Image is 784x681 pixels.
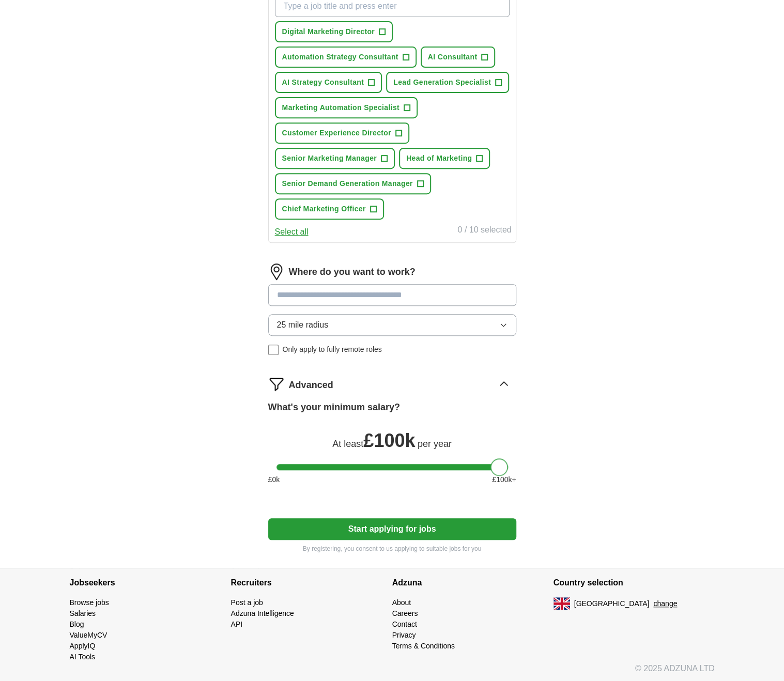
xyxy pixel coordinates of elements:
[421,47,496,68] button: AI Consultant
[275,21,393,42] button: Digital Marketing Director
[268,474,280,485] span: £ 0 k
[70,653,96,661] a: AI Tools
[70,642,96,650] a: ApplyIQ
[275,97,418,118] button: Marketing Automation Specialist
[282,204,366,214] span: Chief Marketing Officer
[289,378,333,392] span: Advanced
[418,439,452,449] span: per year
[275,47,417,68] button: Automation Strategy Consultant
[231,609,294,617] a: Adzuna Intelligence
[282,128,391,138] span: Customer Experience Director
[492,474,516,485] span: £ 100 k+
[554,597,570,610] img: UK flag
[70,598,109,607] a: Browse jobs
[554,568,715,597] h4: Country selection
[277,319,329,331] span: 25 mile radius
[289,265,416,279] label: Where do you want to work?
[332,439,363,449] span: At least
[275,198,384,220] button: Chief Marketing Officer
[392,620,417,628] a: Contact
[268,544,516,553] p: By registering, you consent to us applying to suitable jobs for you
[399,148,490,169] button: Head of Marketing
[275,122,409,144] button: Customer Experience Director
[393,77,491,88] span: Lead Generation Specialist
[457,224,511,238] div: 0 / 10 selected
[275,173,431,194] button: Senior Demand Generation Manager
[231,620,243,628] a: API
[268,345,279,355] input: Only apply to fully remote roles
[392,642,455,650] a: Terms & Conditions
[386,72,509,93] button: Lead Generation Specialist
[282,102,399,113] span: Marketing Automation Specialist
[231,598,263,607] a: Post a job
[392,598,411,607] a: About
[70,620,84,628] a: Blog
[392,631,416,639] a: Privacy
[275,72,382,93] button: AI Strategy Consultant
[282,77,364,88] span: AI Strategy Consultant
[268,314,516,336] button: 25 mile radius
[268,518,516,540] button: Start applying for jobs
[282,26,375,37] span: Digital Marketing Director
[653,598,677,609] button: change
[282,52,398,63] span: Automation Strategy Consultant
[268,400,400,414] label: What's your minimum salary?
[275,148,395,169] button: Senior Marketing Manager
[282,153,377,164] span: Senior Marketing Manager
[363,430,415,451] span: £ 100k
[283,344,382,355] span: Only apply to fully remote roles
[70,609,96,617] a: Salaries
[406,153,472,164] span: Head of Marketing
[392,609,418,617] a: Careers
[282,178,413,189] span: Senior Demand Generation Manager
[268,264,285,280] img: location.png
[574,598,650,609] span: [GEOGRAPHIC_DATA]
[428,52,478,63] span: AI Consultant
[268,376,285,392] img: filter
[275,226,309,238] button: Select all
[70,631,107,639] a: ValueMyCV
